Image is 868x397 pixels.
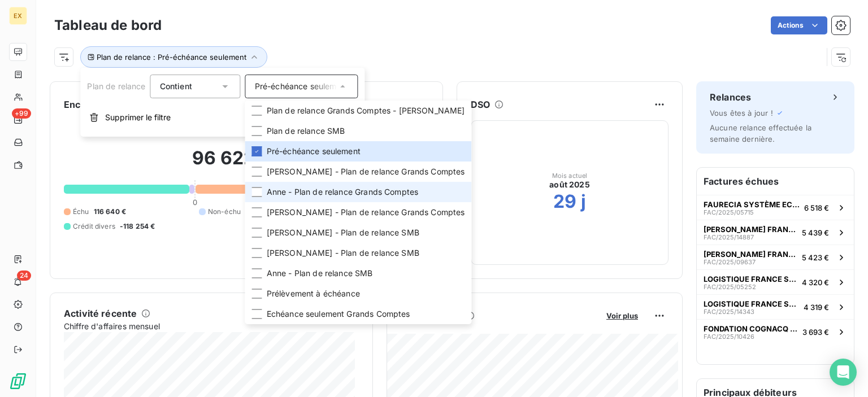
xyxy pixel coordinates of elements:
span: 3 693 € [802,328,829,337]
span: Anne - Plan de relance Grands Comptes [267,186,419,198]
span: FAC/2025/10426 [704,333,754,340]
button: LOGISTIQUE FRANCE SAS - LompretFAC/2025/143434 319 € [697,294,854,319]
span: Plan de relance SMB [267,125,345,137]
span: LOGISTIQUE FRANCE SAS - Lompret [704,299,799,308]
h6: Factures échues [697,168,854,195]
span: Supprimer le filtre [105,112,171,123]
button: FONDATION COGNACQ [PERSON_NAME]FAC/2025/104263 693 € [697,319,854,344]
div: Open Intercom Messenger [830,359,857,386]
span: Crédit divers [73,221,115,232]
h2: 29 [553,190,576,213]
button: Voir plus [368,99,406,110]
img: Logo LeanPay [9,372,27,390]
span: Échu [73,207,89,217]
span: [PERSON_NAME] - Plan de relance SMB [267,247,419,259]
button: Supprimer le filtre [80,105,364,130]
span: Voir plus [606,311,638,320]
span: Anne - Plan de relance SMB [267,268,373,279]
span: 116 640 € [94,207,126,217]
span: LOGISTIQUE FRANCE SAS - Lompret [704,274,797,283]
span: 4 320 € [802,278,829,287]
span: 6 518 € [804,203,829,212]
span: [PERSON_NAME] - Plan de relance SMB [267,227,419,238]
span: FAC/2025/14343 [704,308,754,315]
h2: 96 622,07 € [64,147,429,181]
span: FAC/2025/05715 [704,209,754,216]
span: Chiffre d'affaires mensuel [64,320,298,332]
span: FAC/2025/09637 [704,259,756,265]
span: -118 254 € [120,221,155,232]
span: 24 [17,271,31,281]
button: LOGISTIQUE FRANCE SAS - LompretFAC/2025/052524 320 € [697,269,854,294]
span: Voir plus [371,100,403,109]
button: Voir plus [603,311,641,321]
span: Pré-échéance seulement [267,146,361,157]
span: [PERSON_NAME] - Plan de relance Grands Comptes [267,207,465,218]
button: Actions [771,16,827,34]
span: FONDATION COGNACQ [PERSON_NAME] [704,324,798,333]
span: Plan de relance [87,81,145,91]
span: [PERSON_NAME] - Plan de relance Grands Comptes [267,166,465,177]
h2: j [581,190,586,213]
span: Pré-échéance seulement [255,81,349,92]
button: [PERSON_NAME] FRANCE - Lille cedex 9FAC/2025/148875 439 € [697,220,854,245]
span: [PERSON_NAME] FRANCE - Lille cedex 9 [704,225,797,234]
span: 0 [193,198,197,207]
span: août 2025 [549,179,589,190]
h3: Tableau de bord [54,15,162,36]
span: 5 439 € [802,228,829,237]
span: 5 423 € [802,253,829,262]
h6: Relances [710,90,751,104]
h6: Activité récente [64,307,137,320]
span: FAURECIA SYSTÈME ECHAPPEMENT - NANTERRE [704,200,800,209]
h6: Encours client [64,98,128,111]
span: Echéance seulement Grands Comptes [267,308,410,320]
button: Plan de relance : Pré-échéance seulement [80,46,267,68]
span: Contient [160,81,192,91]
div: EX [9,7,27,25]
span: Plan de relance Grands Comptes - [PERSON_NAME] [267,105,465,116]
button: FAURECIA SYSTÈME ECHAPPEMENT - NANTERREFAC/2025/057156 518 € [697,195,854,220]
span: FAC/2025/05252 [704,283,756,290]
span: Aucune relance effectuée la semaine dernière. [710,123,811,143]
span: Plan de relance : Pré-échéance seulement [97,53,246,62]
span: FAC/2025/14887 [704,234,754,241]
a: +99 [9,111,27,129]
button: [PERSON_NAME] FRANCE - Lille cedex 9FAC/2025/096375 423 € [697,245,854,269]
h6: DSO [471,98,490,111]
span: 4 319 € [804,303,829,312]
span: [PERSON_NAME] FRANCE - Lille cedex 9 [704,250,797,259]
span: Vous êtes à jour ! [710,108,773,117]
span: Prélèvement à échéance [267,288,360,299]
span: Non-échu [208,207,241,217]
span: +99 [12,108,31,119]
span: Mois actuel [552,172,588,179]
